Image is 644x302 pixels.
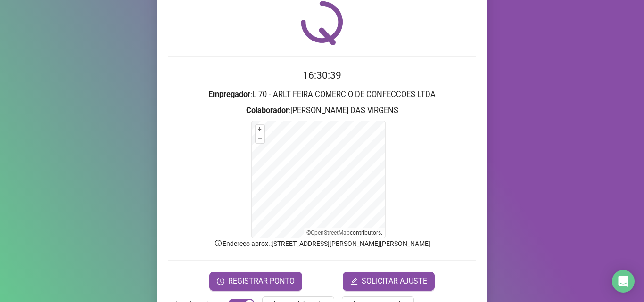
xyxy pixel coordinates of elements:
span: clock-circle [217,278,224,285]
span: info-circle [214,239,223,247]
h3: : L 70 - ARLT FEIRA COMERCIO DE CONFECCOES LTDA [168,89,476,101]
div: Open Intercom Messenger [612,270,635,293]
strong: Colaborador [246,106,289,115]
h3: : [PERSON_NAME] DAS VIRGENS [168,105,476,117]
button: REGISTRAR PONTO [209,272,302,291]
img: QRPoint [301,1,343,45]
button: editSOLICITAR AJUSTE [343,272,435,291]
p: Endereço aprox. : [STREET_ADDRESS][PERSON_NAME][PERSON_NAME] [168,238,476,249]
span: edit [350,278,358,285]
strong: Empregador [208,90,250,99]
time: 16:30:39 [303,70,341,81]
span: REGISTRAR PONTO [228,276,295,287]
li: © contributors. [306,229,382,236]
a: OpenStreetMap [311,229,350,236]
span: SOLICITAR AJUSTE [362,276,427,287]
button: + [256,125,264,134]
button: – [256,134,264,143]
